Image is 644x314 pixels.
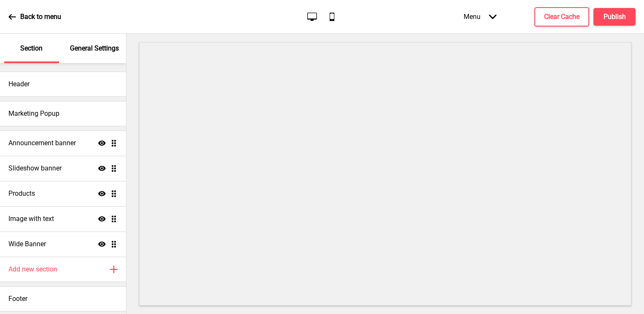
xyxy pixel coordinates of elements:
[8,5,61,28] a: Back to menu
[8,214,54,224] h4: Image with text
[8,294,27,303] h4: Footer
[593,8,636,26] button: Publish
[8,265,57,274] h4: Add new section
[455,4,505,29] div: Menu
[20,44,43,53] p: Section
[70,44,119,53] p: General Settings
[8,189,35,198] h4: Products
[8,164,62,173] h4: Slideshow banner
[604,12,626,21] h4: Publish
[544,12,580,21] h4: Clear Cache
[8,109,59,118] h4: Marketing Popup
[8,80,30,89] h4: Header
[8,239,46,249] h4: Wide Banner
[20,12,61,21] p: Back to menu
[8,138,76,148] h4: Announcement banner
[534,7,589,27] button: Clear Cache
